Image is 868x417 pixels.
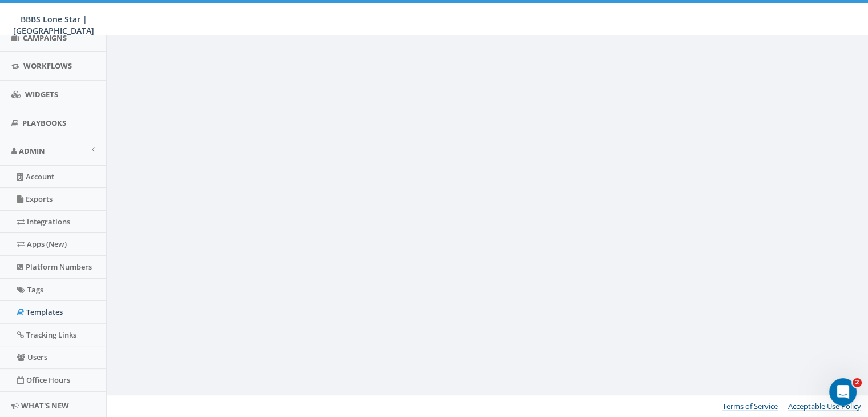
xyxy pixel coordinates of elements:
[829,378,857,406] iframe: Intercom live chat
[21,400,69,411] span: What's New
[23,61,72,71] span: Workflows
[722,401,778,411] a: Terms of Service
[13,14,94,36] span: BBBS Lone Star | [GEOGRAPHIC_DATA]
[25,89,58,99] span: Widgets
[788,401,861,411] a: Acceptable Use Policy
[22,118,66,128] span: Playbooks
[853,378,862,387] span: 2
[19,146,45,156] span: Admin
[23,33,67,43] span: Campaigns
